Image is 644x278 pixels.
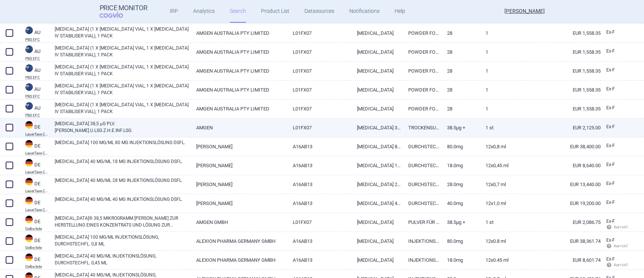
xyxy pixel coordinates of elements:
a: AUAUPBS EFC [20,64,49,79]
a: 18.0mg [441,156,480,175]
span: Ret+VAT calc [606,225,635,229]
a: [MEDICAL_DATA] 40 MG [351,194,403,213]
a: DEDEGelbe liste [20,253,49,269]
a: 38.5µg + [441,118,480,137]
a: ALEXION PHARMA GERMANY GMBH [191,251,287,269]
a: EUR 1,558.35 [512,81,601,99]
a: Ex-F [601,103,629,114]
a: 1 [480,43,512,61]
a: 28 [441,24,480,42]
a: Ex-F Ret+VAT calc [601,254,629,271]
a: [MEDICAL_DATA] [351,43,403,61]
a: 1 [480,99,512,118]
a: EUR 38,361.74 [512,232,601,250]
a: DURCHSTECHFLASCHEN [403,156,441,175]
a: 12X0,45 ml [480,156,512,175]
a: A16AB13 [287,194,351,213]
img: Germany [25,178,33,185]
a: EUR 1,558.35 [512,99,601,118]
a: L01FX07 [287,43,351,61]
a: POWDER FOR I.V. INFUSION 38.5 MICROGRAMS [403,43,441,61]
a: L01FX07 [287,62,351,80]
a: Ex-F [601,46,629,57]
abbr: LauerTaxe CGM — Complex database for German drug information provided by commercial provider CGM ... [25,151,49,155]
a: [PERSON_NAME] [191,137,287,156]
a: 28 [441,81,480,99]
span: Ret+VAT calc [606,244,635,248]
a: 12X0.8 ML [480,232,512,250]
a: POWDER FOR I.V. INFUSION 38.5 MICROGRAMS [403,99,441,118]
a: DURCHSTECHFLASCHEN [403,137,441,156]
a: EUR 1,558.35 [512,24,601,42]
a: EUR 8,640.00 [512,156,601,175]
a: EUR 13,440.00 [512,175,601,194]
a: Ex-F [601,27,629,38]
a: 1 [480,24,512,42]
a: L01FX07 [287,81,351,99]
a: 80.0mg [441,232,480,250]
a: 28 [441,43,480,61]
a: AMGEN AUSTRALIA PTY LIMITED [191,24,287,42]
a: EUR 2,125.00 [512,118,601,137]
a: DEDELauerTaxe CGM [20,120,49,136]
a: [MEDICAL_DATA] 40 MG/ML 28 MG INJEKTIONSLÖSUNG DSFL. [55,177,191,191]
img: Australia [25,102,33,110]
a: A16AB13 [287,232,351,250]
span: Ex-factory price [606,238,615,243]
abbr: Gelbe liste — Gelbe Liste online database by Medizinische Medien Informations GmbH (MMI), Germany [25,246,49,250]
a: [MEDICAL_DATA] 100 MG/ML INJEKTIONSLÖSUNG, DURCHSTECHFL. 0,8 ML [55,234,191,247]
a: 28 [441,99,480,118]
a: 28.0mg [441,175,480,194]
a: EUR 8,601.74 [512,251,601,269]
a: A16AB13 [287,175,351,194]
a: 1 [480,81,512,99]
a: [MEDICAL_DATA] 40 MG/ML 40 MG INJEKTIONSLÖSUNG DSFL. [55,196,191,210]
span: COGVIO [100,12,134,18]
a: A16AB13 [287,137,351,156]
a: [MEDICAL_DATA] (1 X [MEDICAL_DATA] VIAL, 1 X [MEDICAL_DATA] IV STABILISER VIAL), 1 PACK [55,82,191,96]
a: [MEDICAL_DATA] 18 MG [351,156,403,175]
span: Ex-factory price [606,143,615,148]
span: Ex-factory price [606,256,615,262]
img: Germany [25,216,33,223]
a: Ex-F [601,197,629,208]
abbr: PBS EFC — List of Ex-manufacturer prices - Efficient Funding of Chemotherapy - published by the A... [25,76,49,79]
a: [MEDICAL_DATA] [351,251,403,269]
a: 12X0.45 ML [480,251,512,269]
a: DEDELauerTaxe CGM [20,158,49,174]
abbr: LauerTaxe CGM — Complex database for German drug information provided by commercial provider CGM ... [25,132,49,136]
a: 1 ST [480,213,512,231]
a: 1 [480,62,512,80]
img: Australia [25,64,33,72]
abbr: Gelbe liste — Gelbe Liste online database by Medizinische Medien Informations GmbH (MMI), Germany [25,265,49,269]
a: INJEKTIONSLSG. [403,251,441,269]
img: Germany [25,121,33,129]
a: AUAUPBS EFC [20,82,49,98]
a: 1 St [480,118,512,137]
span: Ret+VAT calc [606,263,635,267]
a: EUR 1,558.35 [512,62,601,80]
a: Ex-F [601,65,629,76]
abbr: LauerTaxe CGM — Complex database for German drug information provided by commercial provider CGM ... [25,208,49,212]
a: Price MonitorCOGVIO [100,4,148,19]
a: L01FX07 [287,24,351,42]
a: [MEDICAL_DATA] 28 MG [351,175,403,194]
a: [MEDICAL_DATA] (1 X [MEDICAL_DATA] VIAL, 1 X [MEDICAL_DATA] IV STABILISER VIAL), 1 PACK [55,64,191,77]
a: POWDER FOR I.V. INFUSION 38.5 MICROGRAMS [403,81,441,99]
a: Ex-F Ret+VAT calc [601,235,629,252]
a: A16AB13 [287,156,351,175]
img: Australia [25,26,33,34]
a: DEDELauerTaxe CGM [20,177,49,193]
a: EUR 1,558.35 [512,43,601,61]
a: [MEDICAL_DATA] [351,213,403,231]
a: AMGEN AUSTRALIA PTY LIMITED [191,62,287,80]
a: [MEDICAL_DATA] (1 X [MEDICAL_DATA] VIAL, 1 X [MEDICAL_DATA] IV STABILISER VIAL), 1 PACK [55,45,191,58]
a: EUR 38,400.00 [512,137,601,156]
img: Germany [25,235,33,242]
a: [MEDICAL_DATA] [351,232,403,250]
a: [PERSON_NAME] [191,156,287,175]
span: Ex-factory price [606,219,615,224]
a: AMGEN GMBH [191,213,287,231]
a: 12X0,8 ml [480,137,512,156]
a: 18.0mg [441,251,480,269]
